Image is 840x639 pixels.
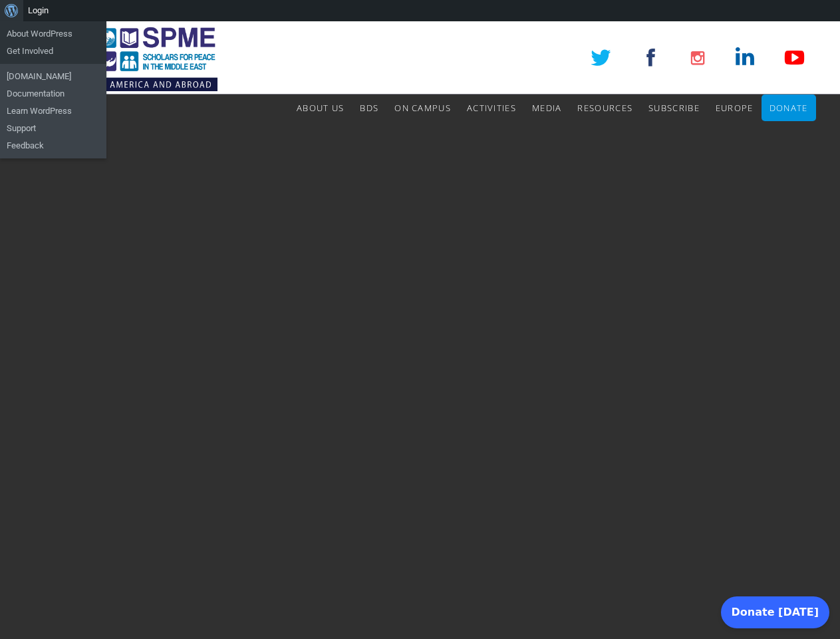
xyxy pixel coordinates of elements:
[394,95,451,121] a: On Campus
[394,102,451,114] span: On Campus
[467,102,516,114] span: Activities
[360,95,378,121] a: BDS
[648,95,700,121] a: Subscribe
[532,95,562,121] a: Media
[360,102,378,114] span: BDS
[467,95,516,121] a: Activities
[297,95,344,121] a: About Us
[716,102,754,114] span: Europe
[770,95,808,121] a: Donate
[297,102,344,114] span: About Us
[770,102,808,114] span: Donate
[25,21,217,95] img: SPME
[648,102,700,114] span: Subscribe
[577,102,632,114] span: Resources
[577,95,632,121] a: Resources
[716,95,754,121] a: Europe
[532,102,562,114] span: Media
